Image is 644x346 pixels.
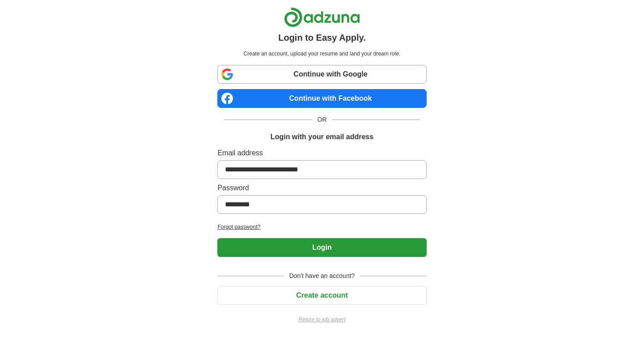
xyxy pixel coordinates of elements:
[284,271,360,281] span: Don't have an account?
[312,115,332,124] span: OR
[217,223,426,231] a: Forgot password?
[217,316,426,324] a: Return to job advert
[217,65,426,84] a: Continue with Google
[217,238,426,257] button: Login
[271,132,373,142] h1: Login with your email address
[284,7,360,27] img: Adzuna logo
[217,291,426,299] a: Create account
[217,148,426,158] label: Email address
[217,89,426,108] a: Continue with Facebook
[278,31,366,44] h1: Login to Easy Apply.
[217,286,426,305] button: Create account
[217,183,426,193] label: Password
[219,50,424,58] p: Create an account, upload your resume and land your dream role.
